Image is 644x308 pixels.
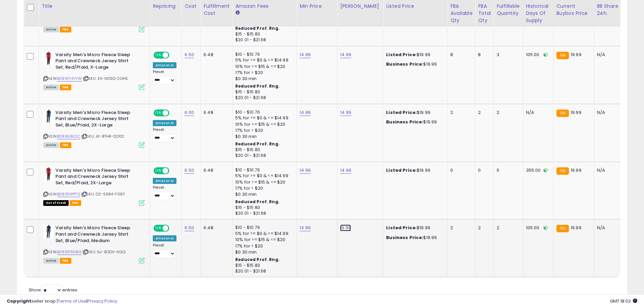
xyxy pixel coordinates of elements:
[60,142,71,148] span: FBA
[204,110,227,116] div: 6.48
[235,231,291,237] div: 5% for >= $0 & <= $14.99
[60,258,71,264] span: FBA
[386,61,442,67] div: $19.99
[153,70,176,85] div: Preset:
[450,110,470,116] div: 2
[43,167,54,181] img: 41Xepc8nMjL._SL40_.jpg
[386,52,442,58] div: $19.99
[7,298,117,305] div: seller snap | |
[43,110,54,123] img: 41SWFY5o2-L._SL40_.jpg
[154,168,163,173] span: ON
[526,3,551,24] div: Historical Days Of Supply
[386,119,442,125] div: $19.99
[60,85,71,90] span: FBA
[60,27,71,32] span: FBA
[235,115,291,121] div: 5% for >= $0 & <= $14.99
[300,51,311,58] a: 14.99
[526,225,548,231] div: 105.00
[300,3,334,10] div: Min Price
[168,226,179,231] span: OFF
[43,110,145,147] div: ASIN:
[386,167,417,173] b: Listed Price:
[235,211,291,216] div: $20.01 - $21.68
[153,178,176,184] div: Amazon AI
[43,225,54,238] img: 41SWFY5o2-L._SL40_.jpg
[81,191,125,197] span: | SKU: O2-S984-F68Y
[235,243,291,249] div: 17% for > $20
[235,121,291,127] div: 10% for >= $15 & <= $20
[185,51,194,58] a: 6.50
[386,234,423,241] b: Business Price:
[571,224,581,231] span: 19.99
[43,27,59,32] span: All listings currently available for purchase on Amazon
[571,167,581,173] span: 19.99
[57,191,80,197] a: B0891VPP7G
[478,225,488,231] div: 2
[153,243,176,258] div: Preset:
[153,235,176,241] div: Amazon AI
[204,3,230,17] div: Fulfillment Cost
[450,3,472,24] div: FBA Available Qty
[153,3,179,10] div: Repricing
[55,110,138,130] b: Varsity Men's Micro Fleece Sleep Pant and Crewneck Jersey Shirt Set, Blue/Plaid, 2X-Large
[478,3,491,24] div: FBA Total Qty
[235,95,291,101] div: $20.01 - $21.68
[235,70,291,76] div: 17% for > $20
[235,89,291,95] div: $15 - $15.83
[235,141,280,147] b: Reduced Prof. Rng.
[55,52,138,72] b: Varsity Men's Micro Fleece Sleep Pant and Crewneck Jersey Shirt Set, Red/Plaid, X-Large
[497,225,518,231] div: 2
[29,287,77,293] span: Show: entries
[153,120,176,126] div: Amazon AI
[556,225,569,232] small: FBA
[235,83,280,89] b: Reduced Prof. Rng.
[235,237,291,243] div: 10% for >= $15 & <= $20
[571,51,581,58] span: 19.99
[526,110,548,116] div: N/A
[610,298,637,304] span: 2025-10-8 18:02 GMT
[235,110,291,115] div: $10 - $10.76
[340,167,351,174] a: 14.99
[450,225,470,231] div: 2
[235,147,291,153] div: $15 - $15.83
[82,249,126,255] span: | SKU: GJ-9ODV-AOLS
[478,52,488,58] div: 8
[7,298,31,304] strong: Copyright
[556,3,591,17] div: Current Buybox Price
[185,109,194,116] a: 6.00
[235,191,291,197] div: $0.30 min
[235,173,291,179] div: 5% for >= $0 & <= $14.99
[168,110,179,116] span: OFF
[43,167,145,205] div: ASIN:
[43,142,59,148] span: All listings currently available for purchase on Amazon
[153,127,176,143] div: Preset:
[597,110,619,116] div: N/A
[154,226,163,231] span: ON
[597,3,622,17] div: BB Share 24h.
[154,52,163,58] span: ON
[571,109,581,116] span: 19.99
[88,298,117,304] a: Privacy Policy
[235,64,291,70] div: 10% for >= $15 & <= $20
[43,258,59,264] span: All listings currently available for purchase on Amazon
[153,62,176,68] div: Amazon AI
[55,167,138,188] b: Varsity Men's Micro Fleece Sleep Pant and Crewneck Jersey Shirt Set, Red/Plaid, 2X-Large
[154,110,163,116] span: ON
[556,52,569,59] small: FBA
[204,167,227,173] div: 6.48
[235,179,291,185] div: 10% for >= $15 & <= $20
[386,225,442,231] div: $19.99
[204,225,227,231] div: 6.48
[497,167,518,173] div: 0
[386,61,423,67] b: Business Price:
[497,52,518,58] div: 3
[235,225,291,231] div: $10 - $10.76
[55,225,138,245] b: Varsity Men's Micro Fleece Sleep Pant and Crewneck Jersey Shirt Set, Blue/Plaid, Medium
[57,134,80,139] a: B0891J8LSC
[450,167,470,173] div: 0
[204,52,227,58] div: 6.48
[497,110,518,116] div: 2
[185,167,194,174] a: 6.50
[235,76,291,82] div: $0.30 min
[70,200,81,206] span: FBA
